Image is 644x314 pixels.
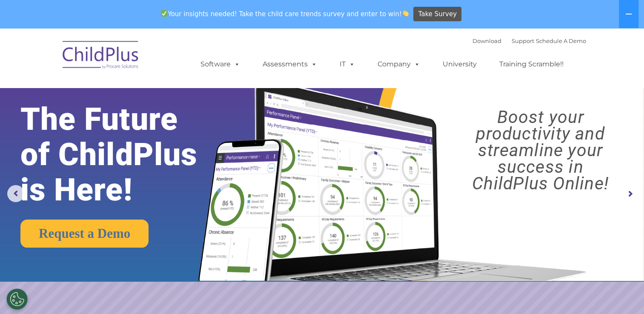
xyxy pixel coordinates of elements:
button: Cookies Settings [6,288,28,310]
rs-layer: The Future of ChildPlus is Here! [20,102,226,208]
a: Schedule A Demo [536,37,586,44]
a: Support [512,37,534,44]
img: 👏 [402,10,409,17]
a: Assessments [254,56,326,73]
span: Take Survey [418,7,457,22]
a: Company [369,56,429,73]
a: Training Scramble!! [491,56,572,73]
img: ChildPlus by Procare Solutions [58,35,143,77]
a: Download [472,37,501,44]
rs-layer: Boost your productivity and streamline your success in ChildPlus Online! [445,109,636,192]
a: Software [192,56,249,73]
a: Take Survey [413,7,461,22]
span: Last name [118,56,144,63]
a: University [434,56,485,73]
img: ✅ [161,10,167,17]
span: Phone number [118,91,155,97]
a: IT [331,56,364,73]
font: | [472,37,586,44]
a: Request a Demo [20,220,149,248]
span: Your insights needed! Take the child care trends survey and enter to win! [157,6,412,22]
